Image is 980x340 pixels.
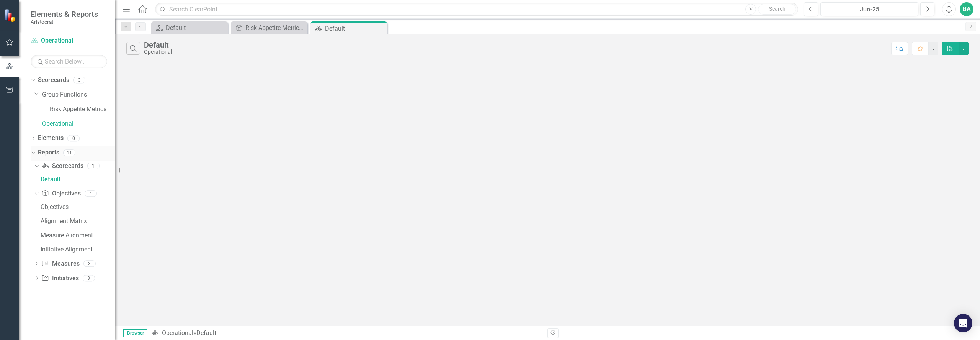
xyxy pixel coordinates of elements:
input: Search Below... [31,55,107,68]
a: Operational [42,120,115,128]
div: 11 [63,149,75,156]
div: Default [196,329,216,337]
a: Measure Alignment [39,229,115,241]
span: Browser [122,329,147,337]
a: Operational [31,36,107,45]
a: Default [153,23,226,33]
div: Default [166,23,226,33]
input: Search ClearPoint... [155,3,798,16]
small: Aristocrat [31,19,98,25]
div: 3 [83,260,96,267]
div: 3 [83,275,95,281]
button: BA [960,2,973,16]
a: Risk Appetite Metrics - Summary [233,23,305,33]
a: Scorecards [41,162,83,171]
div: Default [144,41,172,49]
div: Jun-25 [823,5,916,14]
a: Group Functions [42,90,115,99]
div: 3 [73,77,85,84]
a: Risk Appetite Metrics [50,105,115,114]
div: Risk Appetite Metrics - Summary [245,23,305,33]
span: Search [769,6,786,12]
a: Default [39,173,115,186]
a: Operational [162,329,193,337]
a: Measures [41,260,79,268]
img: ClearPoint Strategy [4,9,17,22]
button: Search [758,4,796,15]
a: Initiative Alignment [39,243,115,256]
div: 0 [67,135,80,141]
a: Objectives [39,201,115,213]
a: Initiatives [41,274,78,283]
div: » [151,329,542,338]
span: Elements & Reports [31,10,98,19]
div: Operational [144,49,172,55]
div: 4 [85,191,97,197]
button: Jun-25 [820,2,918,16]
div: Default [325,24,385,33]
a: Scorecards [38,76,69,85]
div: Initiative Alignment [41,246,115,253]
div: Open Intercom Messenger [954,314,972,332]
div: 1 [87,163,100,169]
div: Measure Alignment [41,232,115,239]
div: Objectives [41,204,115,210]
div: Alignment Matrix [41,218,115,225]
a: Elements [38,134,64,143]
div: Default [41,176,115,183]
a: Reports [38,148,59,157]
a: Alignment Matrix [39,215,115,227]
a: Objectives [41,189,80,198]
